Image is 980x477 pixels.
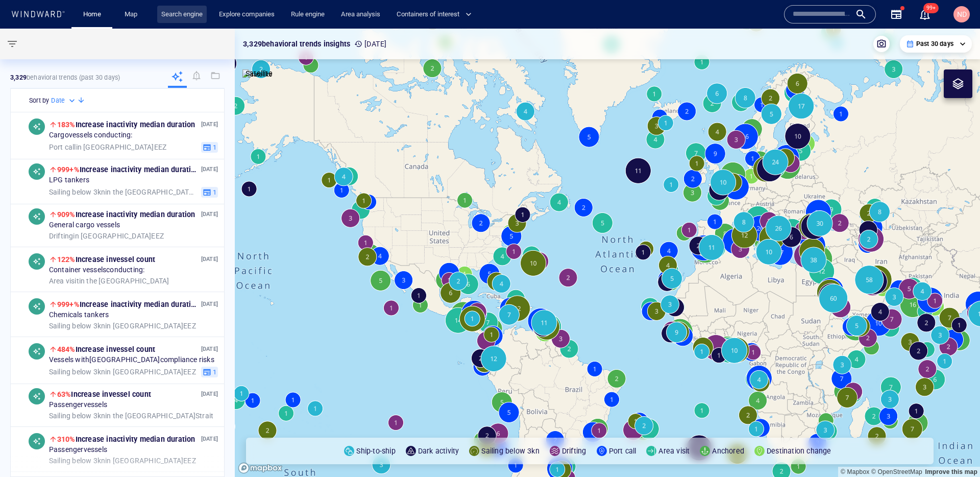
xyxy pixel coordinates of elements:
[917,6,933,22] a: 99+
[211,187,216,197] span: 1
[337,6,384,23] a: Area analysis
[609,445,636,457] p: Port call
[906,39,966,49] div: Past 30 days
[57,345,76,353] span: 484%
[49,311,109,320] span: Chemicals tankers
[919,8,931,20] div: Notification center
[57,210,195,219] span: Increase in activity median duration
[49,231,164,241] span: in [GEOGRAPHIC_DATA] EEZ
[116,6,149,23] button: Map
[49,367,105,375] span: Sailing below 3kn
[201,141,218,153] button: 1
[937,431,972,469] iframe: Chat
[201,299,218,309] p: [DATE]
[356,445,395,457] p: Ship-to-ship
[481,445,539,457] p: Sailing below 3kn
[49,445,107,455] span: Passenger vessels
[242,69,273,80] img: satellite
[157,6,207,23] a: Search engine
[957,10,967,18] span: ND
[287,6,329,23] a: Rule engine
[49,187,197,197] span: in the [GEOGRAPHIC_DATA] Strait
[51,96,65,106] h6: Date
[201,186,218,198] button: 1
[201,164,218,174] p: [DATE]
[923,3,939,13] span: 99+
[49,187,105,196] span: Sailing below 3kn
[354,38,386,50] p: [DATE]
[49,176,89,185] span: LPG tankers
[49,355,214,365] span: Vessels with [GEOGRAPHIC_DATA] compliance risks
[49,321,105,329] span: Sailing below 3kn
[57,121,195,129] span: Increase in activity median duration
[120,6,145,23] a: Map
[393,6,480,23] button: Containers of interest
[49,221,120,230] span: General cargo vessels
[841,468,869,475] a: Mapbox
[49,400,107,410] span: Passenger vessels
[49,142,76,151] span: Port call
[658,445,690,457] p: Area visit
[57,165,80,174] span: 999+%
[29,96,49,106] h6: Sort by
[49,142,166,152] span: in [GEOGRAPHIC_DATA] EEZ
[951,4,972,25] button: ND
[51,96,77,106] div: Date
[49,411,105,419] span: Sailing below 3kn
[57,255,76,264] span: 122%
[916,39,953,49] p: Past 30 days
[49,321,196,330] span: in [GEOGRAPHIC_DATA] EEZ
[57,435,76,443] span: 310%
[49,131,133,140] span: Cargo vessels conducting:
[397,9,472,20] span: Containers of interest
[211,142,216,152] span: 1
[243,38,350,50] p: 3,329 behavioral trends insights
[79,6,105,23] a: Home
[238,462,283,474] a: Mapbox logo
[57,345,155,353] span: Increase in vessel count
[49,276,169,285] span: in the [GEOGRAPHIC_DATA]
[201,434,218,444] p: [DATE]
[201,344,218,354] p: [DATE]
[201,120,218,129] p: [DATE]
[712,445,744,457] p: Anchored
[767,445,831,457] p: Destination change
[10,74,27,81] strong: 3,329
[57,300,200,308] span: Increase in activity median duration
[871,468,922,475] a: OpenStreetMap
[49,276,79,284] span: Area visit
[215,6,279,23] a: Explore companies
[57,121,76,129] span: 183%
[49,231,73,240] span: Drifting
[211,367,216,376] span: 1
[925,468,977,475] a: Map feedback
[919,8,931,20] button: 99+
[49,266,145,275] span: Container vessels conducting:
[57,300,80,308] span: 999+%
[562,445,586,457] p: Drifting
[57,435,195,443] span: Increase in activity median duration
[57,210,76,219] span: 909%
[201,366,218,377] button: 1
[76,6,108,23] button: Home
[57,255,155,264] span: Increase in vessel count
[57,390,151,398] span: Increase in vessel count
[246,67,273,80] p: Satellite
[201,254,218,264] p: [DATE]
[57,390,71,398] span: 63%
[57,165,200,174] span: Increase in activity median duration
[201,389,218,399] p: [DATE]
[10,73,120,82] p: behavioral trends (Past 30 days)
[418,445,459,457] p: Dark activity
[49,367,196,376] span: in [GEOGRAPHIC_DATA] EEZ
[201,209,218,219] p: [DATE]
[49,411,213,420] span: in the [GEOGRAPHIC_DATA] Strait
[235,29,980,477] canvas: Map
